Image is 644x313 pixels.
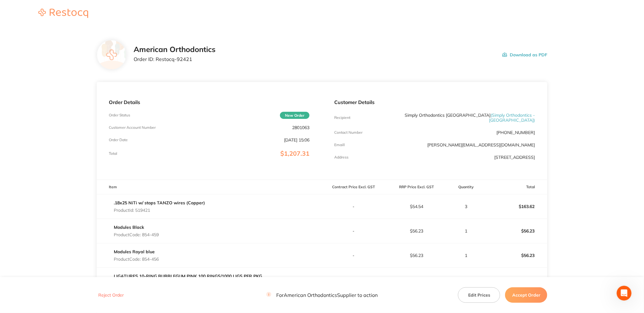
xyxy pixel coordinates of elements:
p: Order ID: Restocq- 92421 [134,56,216,62]
p: Customer Details [334,99,535,105]
a: Modules Black [114,224,144,230]
p: Product Id: 519421 [114,208,205,213]
p: [DATE] 15:06 [284,137,309,142]
a: .18x25 NiTi w/ stops TANZO wires (Copper) [114,200,205,206]
span: New Order [280,112,309,119]
p: Recipient [334,115,350,120]
p: Product Code: 854-459 [114,232,159,237]
p: - [322,253,385,258]
th: Quantity [448,180,484,194]
p: Total [109,151,118,156]
p: 1 [449,228,484,233]
p: 3 [449,204,484,209]
th: RRP Price Excl. GST [385,180,448,194]
button: Accept Order [505,287,547,303]
span: ( Simply Orthodontics - [GEOGRAPHIC_DATA] ) [489,112,535,123]
p: - [322,204,385,209]
p: Address [334,155,349,159]
p: [PHONE_NUMBER] [496,130,535,135]
p: For American Orthodontics Supplier to action [266,292,378,298]
a: [PERSON_NAME][EMAIL_ADDRESS][DOMAIN_NAME] [427,142,535,148]
th: Total [484,180,548,194]
p: $56.23 [485,248,547,263]
p: Product Code: 854-456 [114,257,159,262]
button: Edit Prices [458,287,500,303]
a: Modules Royal blue [114,249,155,254]
th: Item [97,180,322,194]
p: Simply Orthodontics [GEOGRAPHIC_DATA] [401,113,535,123]
p: Contact Number [334,130,362,135]
p: $56.23 [385,228,448,233]
p: Emaill [334,143,345,147]
p: Order Date [109,138,128,142]
h2: American Orthodontics [134,45,216,54]
p: - [322,228,385,233]
button: Reject Order [97,293,126,298]
p: $54.54 [385,204,448,209]
a: LIGATURES 10-RING BUBBLEGUM PINK 100 RINGS/1000 LIGS PER PKG [114,273,262,279]
p: [STREET_ADDRESS] [494,155,535,160]
span: $1,207.31 [280,150,309,157]
p: $163.62 [485,199,547,214]
iframe: Intercom live chat [617,286,632,301]
a: Restocq logo [32,9,94,19]
p: $56.23 [485,224,547,238]
p: 1 [449,253,484,258]
p: Order Status [109,113,131,117]
th: Contract Price Excl. GST [322,180,385,194]
p: Order Details [109,99,310,105]
p: $56.23 [385,253,448,258]
p: 2801063 [292,125,309,130]
button: Download as PDF [502,45,547,64]
p: Customer Account Number [109,125,156,130]
p: $56.22 [485,272,547,287]
img: Restocq logo [32,9,94,18]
